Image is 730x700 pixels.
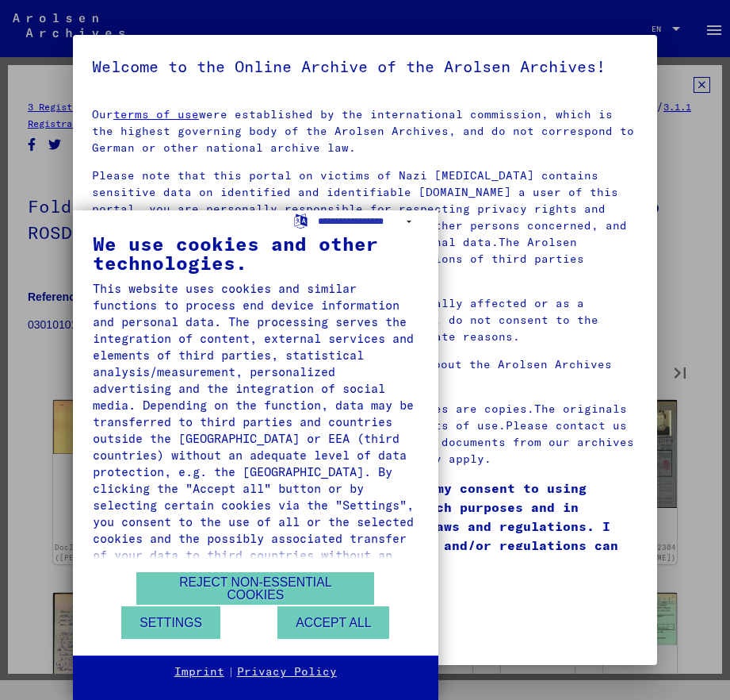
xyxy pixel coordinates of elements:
[121,606,220,639] button: Settings
[237,664,337,680] a: Privacy Policy
[93,280,419,580] div: This website uses cookies and similar functions to process end device information and personal da...
[174,664,224,680] a: Imprint
[136,572,374,605] button: Reject non-essential cookies
[93,234,419,272] div: We use cookies and other technologies.
[277,606,389,639] button: Accept all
